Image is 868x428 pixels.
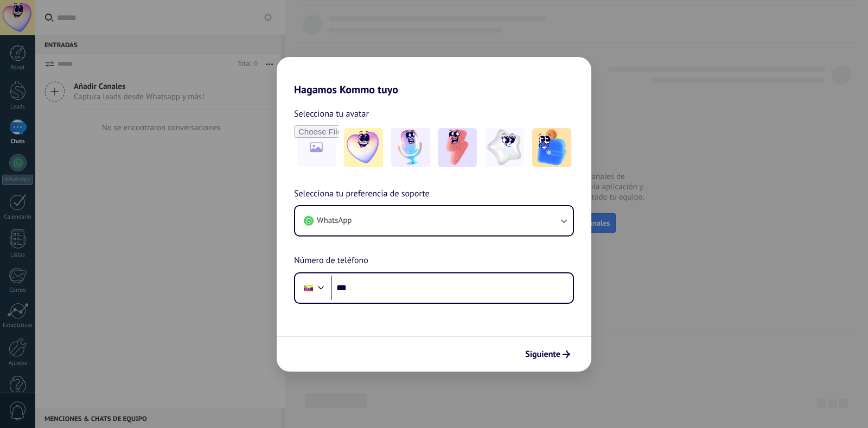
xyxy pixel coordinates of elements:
[294,187,430,201] span: Selecciona tu preferencia de soporte
[298,277,319,299] div: Venezuela: + 58
[317,215,352,226] span: WhatsApp
[294,254,368,268] span: Número de teléfono
[391,128,430,167] img: -2.jpeg
[295,206,573,235] button: WhatsApp
[277,57,591,96] h2: Hagamos Kommo tuyo
[525,350,560,358] span: Siguiente
[438,128,477,167] img: -3.jpeg
[344,128,383,167] img: -1.jpeg
[520,345,575,363] button: Siguiente
[485,128,524,167] img: -4.jpeg
[532,128,571,167] img: -5.jpeg
[294,107,369,121] span: Selecciona tu avatar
